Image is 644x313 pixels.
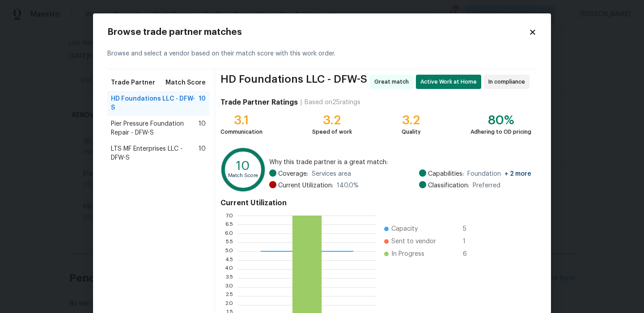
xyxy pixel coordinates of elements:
span: In compliance [488,77,529,86]
text: 4.5 [225,258,233,263]
span: Current Utilization: [278,181,333,190]
h4: Trade Partner Ratings [220,98,298,107]
span: Pier Pressure Foundation Repair - DFW-S [111,119,199,137]
span: 6 [463,250,477,258]
text: 7.0 [226,213,233,218]
div: Quality [402,127,421,136]
text: 5.0 [225,249,233,254]
text: 3.0 [225,284,233,290]
span: 10 [199,144,206,162]
span: Foundation [467,169,531,178]
text: 5.5 [225,240,233,245]
div: Communication [220,127,263,136]
span: In Progress [391,250,424,258]
span: + 2 more [504,171,531,177]
span: Capabilities: [428,169,464,178]
span: Capacity [391,224,418,233]
div: Browse and select a vendor based on their match score with this work order. [107,38,537,69]
span: 5 [463,224,477,233]
div: 80% [470,116,531,125]
span: Classification: [428,181,469,190]
span: 140.0 % [337,181,359,190]
span: 10 [199,94,206,112]
span: Preferred [473,181,500,190]
span: 1 [463,237,477,246]
text: 6.0 [225,231,233,236]
span: Trade Partner [111,78,155,87]
span: Match Score [165,78,206,87]
h4: Current Utilization [220,199,531,207]
span: Great match [374,77,412,86]
text: 3.5 [225,275,233,281]
span: HD Foundations LLC - DFW-S [220,75,367,89]
text: 6.5 [225,222,233,227]
h2: Browse trade partner matches [107,28,529,37]
span: Services area [312,169,351,178]
span: Sent to vendor [391,237,436,246]
text: 2.5 [225,293,233,299]
div: | [298,98,305,107]
span: HD Foundations LLC - DFW-S [111,94,199,112]
div: 3.2 [402,116,421,125]
span: 10 [199,119,206,137]
text: 2.0 [225,302,233,308]
span: Why this trade partner is a great match: [269,158,531,167]
text: Match Score [228,173,258,178]
div: Speed of work [312,127,352,136]
div: Based on 25 ratings [305,98,360,107]
span: Active Work at Home [420,77,480,86]
div: 3.2 [312,116,352,125]
span: LTS MF Enterprises LLC - DFW-S [111,144,199,162]
div: Adhering to OD pricing [470,127,531,136]
div: 3.1 [220,116,263,125]
text: 10 [236,160,250,172]
span: Coverage: [278,169,308,178]
text: 4.0 [225,266,233,272]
